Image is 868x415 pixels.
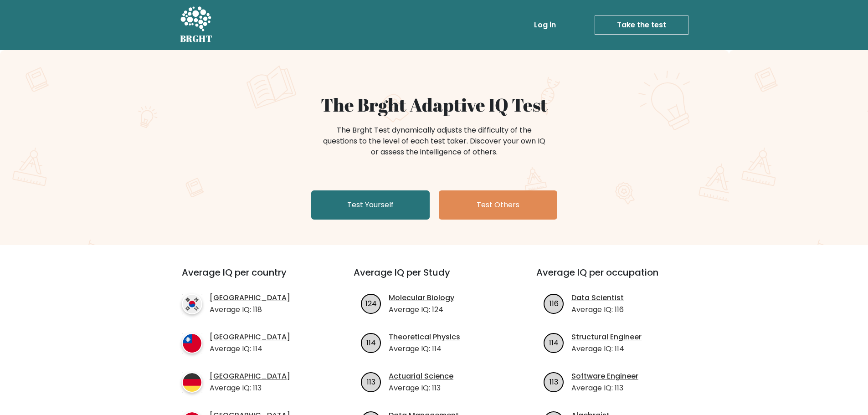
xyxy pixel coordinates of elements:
[210,292,290,303] a: [GEOGRAPHIC_DATA]
[182,372,202,393] img: country
[367,376,375,387] text: 113
[530,16,560,34] a: Log in
[389,343,460,354] p: Average IQ: 114
[389,292,454,303] a: Molecular Biology
[365,298,377,308] text: 124
[366,337,376,348] text: 114
[389,304,454,315] p: Average IQ: 124
[549,337,559,348] text: 114
[571,332,642,343] a: Structural Engineer
[210,343,290,354] p: Average IQ: 114
[550,298,559,308] text: 116
[571,304,624,315] p: Average IQ: 116
[210,383,290,394] p: Average IQ: 113
[180,4,213,46] a: BRGHT
[389,332,460,343] a: Theoretical Physics
[550,376,558,387] text: 113
[389,371,453,382] a: Actuarial Science
[571,383,638,394] p: Average IQ: 113
[210,304,290,315] p: Average IQ: 118
[182,294,202,314] img: country
[212,94,657,116] h1: The Brght Adaptive IQ Test
[210,371,290,382] a: [GEOGRAPHIC_DATA]
[571,292,624,303] a: Data Scientist
[180,33,213,44] h5: BRGHT
[595,15,688,35] a: Take the test
[311,190,430,220] a: Test Yourself
[210,332,290,343] a: [GEOGRAPHIC_DATA]
[439,190,557,220] a: Test Others
[182,267,321,289] h3: Average IQ per country
[389,383,453,394] p: Average IQ: 113
[320,125,548,158] div: The Brght Test dynamically adjusts the difficulty of the questions to the level of each test take...
[354,267,514,289] h3: Average IQ per Study
[571,371,638,382] a: Software Engineer
[571,343,642,354] p: Average IQ: 114
[536,267,697,289] h3: Average IQ per occupation
[182,333,202,354] img: country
